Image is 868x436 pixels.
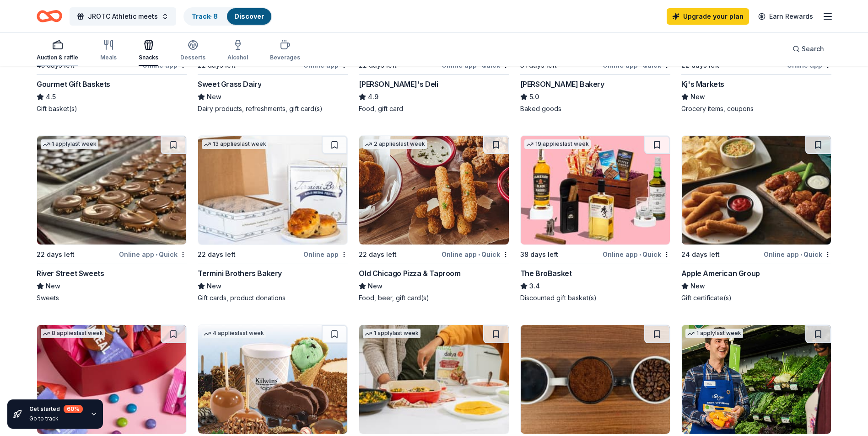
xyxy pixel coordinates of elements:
button: Beverages [270,36,300,66]
div: Food, beer, gift card(s) [359,293,509,303]
span: New [690,91,705,102]
div: 19 applies last week [524,139,591,149]
button: Track· 8Discover [183,7,272,26]
a: Upgrade your plan [667,8,749,25]
span: • [639,62,641,69]
img: Image for Daiya [359,325,508,434]
div: Kj's Markets [681,79,724,90]
div: Discounted gift basket(s) [520,293,670,303]
div: The BroBasket [520,268,572,279]
div: Gift cards, product donations [198,293,348,303]
div: Snacks [139,54,158,61]
img: Image for River Street Sweets [37,136,186,245]
div: Go to track [29,415,83,422]
div: 22 days left [359,249,397,260]
div: Alcohol [227,54,248,61]
span: JROTC Athletic meets [88,11,158,22]
div: 24 days left [681,249,720,260]
button: Auction & raffle [37,36,78,66]
a: Track· 8 [192,12,218,20]
a: Image for Termini Brothers Bakery13 applieslast week22 days leftOnline appTermini Brothers Bakery... [198,135,348,303]
div: 1 apply last week [41,139,98,149]
span: 4.9 [368,91,378,102]
span: New [207,281,221,292]
span: 5.0 [529,91,539,102]
div: 60 % [64,405,83,413]
div: Online app [303,249,348,260]
div: Grocery items, coupons [681,104,831,113]
img: Image for UnReal Candy [37,325,186,434]
div: [PERSON_NAME]'s Deli [359,79,438,90]
a: Discover [234,12,264,20]
div: Gourmet Gift Baskets [37,79,110,90]
div: Online app Quick [603,249,670,260]
div: Old Chicago Pizza & Taproom [359,268,460,279]
div: Termini Brothers Bakery [198,268,282,279]
span: • [800,251,802,258]
span: • [639,251,641,258]
div: 1 apply last week [363,329,421,338]
img: Image for Just Love Coffee [521,325,670,434]
div: 22 days left [198,249,236,260]
a: Home [37,5,62,27]
a: Image for River Street Sweets1 applylast week22 days leftOnline app•QuickRiver Street SweetsNewSw... [37,135,187,303]
div: Sweet Grass Dairy [198,79,261,90]
div: Apple American Group [681,268,760,279]
a: Image for The BroBasket19 applieslast week38 days leftOnline app•QuickThe BroBasket3.4Discounted ... [520,135,670,303]
img: Image for Apple American Group [682,136,831,245]
div: Gift basket(s) [37,104,187,113]
div: Online app Quick [442,249,509,260]
a: Earn Rewards [753,8,819,25]
span: 3.4 [529,281,540,292]
div: 8 applies last week [41,329,105,338]
div: 22 days left [37,249,75,260]
div: Gift certificate(s) [681,293,831,303]
div: 2 applies last week [363,139,427,149]
div: Get started [29,405,83,413]
button: Snacks [139,36,158,66]
div: 4 applies last week [202,329,266,338]
div: Sweets [37,293,187,303]
button: Meals [100,36,117,66]
div: Beverages [270,54,300,61]
img: Image for Kilwins [198,325,347,434]
div: 13 applies last week [202,139,268,149]
span: Search [802,43,824,54]
div: [PERSON_NAME] Bakery [520,79,604,90]
button: Search [785,40,831,58]
div: Online app Quick [119,249,187,260]
span: New [368,281,383,292]
div: Desserts [180,54,205,61]
div: 1 apply last week [685,329,743,338]
div: Baked goods [520,104,670,113]
span: • [156,251,157,258]
div: Online app Quick [764,249,831,260]
button: Alcohol [227,36,248,66]
div: Meals [100,54,117,61]
span: New [207,91,221,102]
img: Image for Termini Brothers Bakery [198,136,347,245]
span: New [46,281,60,292]
img: Image for The BroBasket [521,136,670,245]
img: Image for Old Chicago Pizza & Taproom [359,136,508,245]
button: JROTC Athletic meets [70,7,176,26]
span: 4.5 [46,91,56,102]
a: Image for Apple American Group24 days leftOnline app•QuickApple American GroupNewGift certificate(s) [681,135,831,303]
div: Dairy products, refreshments, gift card(s) [198,104,348,113]
span: • [478,62,480,69]
div: River Street Sweets [37,268,104,279]
button: Desserts [180,36,205,66]
div: 38 days left [520,249,558,260]
span: • [478,251,480,258]
div: Auction & raffle [37,54,78,61]
a: Image for Old Chicago Pizza & Taproom2 applieslast week22 days leftOnline app•QuickOld Chicago Pi... [359,135,509,303]
div: Food, gift card [359,104,509,113]
img: Image for Kroger [682,325,831,434]
span: New [690,281,705,292]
